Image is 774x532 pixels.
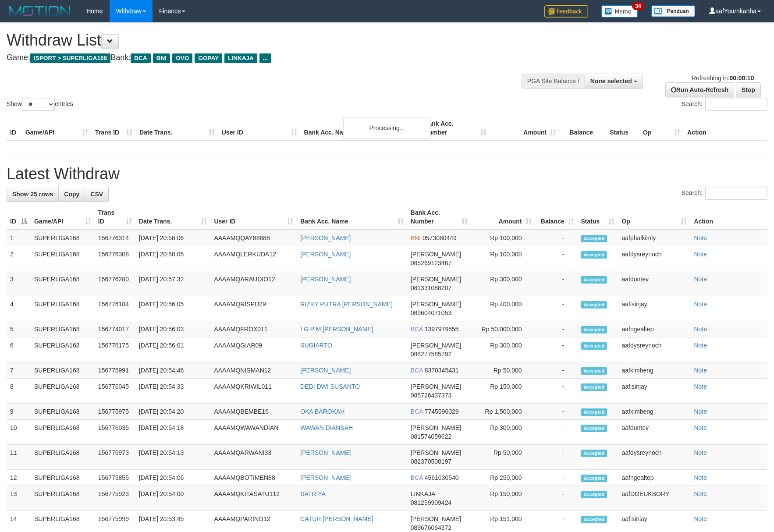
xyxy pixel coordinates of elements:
td: Rp 50,000 [471,362,535,379]
td: - [535,486,578,511]
span: BCA [411,408,423,415]
td: 9 [7,404,31,420]
td: SUPERLIGA168 [31,271,95,296]
th: Trans ID [92,116,136,141]
td: - [535,321,578,337]
strong: 00:00:10 [729,74,754,82]
span: Accepted [581,450,607,457]
td: aafduntev [618,420,690,445]
td: aafphalkimly [618,230,690,246]
a: Note [694,515,707,522]
span: Copy [64,191,79,198]
td: Rp 100,000 [471,230,535,246]
th: Status: activate to sort column ascending [578,205,618,230]
td: aafduntev [618,271,690,296]
td: [DATE] 20:54:00 [135,486,211,511]
a: [PERSON_NAME] [300,251,351,258]
td: SUPERLIGA168 [31,296,95,321]
th: User ID: activate to sort column ascending [210,205,297,230]
span: Copy 085726437373 to clipboard [411,392,451,399]
td: aafisinjay [618,379,690,404]
td: 5 [7,321,31,337]
td: AAAAMQBEMBE16 [210,404,297,420]
td: SUPERLIGA168 [31,470,95,486]
th: Action [684,116,767,141]
a: Note [694,449,707,456]
td: SUPERLIGA168 [31,379,95,404]
span: Accepted [581,383,607,391]
input: Search: [705,98,767,111]
td: Rp 400,000 [471,296,535,321]
td: SUPERLIGA168 [31,321,95,337]
span: Accepted [581,326,607,333]
span: Accepted [581,516,607,523]
td: 156776184 [95,296,135,321]
td: 156775975 [95,404,135,420]
span: BCA [131,53,150,63]
td: SUPERLIGA168 [31,230,95,246]
span: Accepted [581,235,607,242]
td: - [535,379,578,404]
td: - [535,470,578,486]
td: 156776280 [95,271,135,296]
th: Amount: activate to sort column ascending [471,205,535,230]
input: Search: [705,187,767,200]
td: 156776045 [95,379,135,404]
td: [DATE] 20:54:18 [135,420,211,445]
select: Showentries [22,98,55,111]
td: 156775973 [95,445,135,470]
span: Copy 4561030540 to clipboard [425,474,459,481]
td: - [535,230,578,246]
td: Rp 300,000 [471,337,535,362]
td: - [535,362,578,379]
span: LINKAJA [224,53,257,63]
a: Copy [58,187,85,202]
td: Rp 250,000 [471,470,535,486]
img: MOTION_logo.png [7,4,73,18]
th: Bank Acc. Number: activate to sort column ascending [407,205,471,230]
td: 156775923 [95,486,135,511]
td: aafkimheng [618,362,690,379]
span: OVO [172,53,192,63]
th: Op [639,116,684,141]
span: Copy 088277585792 to clipboard [411,351,451,358]
a: Note [694,251,707,258]
td: - [535,246,578,271]
td: [DATE] 20:57:32 [135,271,211,296]
span: Copy 081331088207 to clipboard [411,284,451,291]
a: Note [694,474,707,481]
td: SUPERLIGA168 [31,420,95,445]
td: 10 [7,420,31,445]
td: 156776035 [95,420,135,445]
td: Rp 50,000 [471,445,535,470]
span: BCA [411,367,423,374]
td: SUPERLIGA168 [31,337,95,362]
td: 3 [7,271,31,296]
a: I G P M [PERSON_NAME] [300,326,373,333]
span: Copy 1397979555 to clipboard [425,326,459,333]
td: - [535,404,578,420]
a: Show 25 rows [7,187,59,202]
th: Action [690,205,767,230]
span: [PERSON_NAME] [411,424,461,431]
a: Note [694,301,707,308]
td: 156774017 [95,321,135,337]
span: [PERSON_NAME] [411,449,461,456]
span: Copy 8370345431 to clipboard [425,367,459,374]
span: [PERSON_NAME] [411,251,461,258]
a: CSV [85,187,109,202]
td: aafDOEUKBORY [618,486,690,511]
td: AAAAMQKRIWIL011 [210,379,297,404]
h1: Withdraw List [7,32,507,49]
span: Copy 085269123467 to clipboard [411,259,451,266]
span: Copy 081259909424 to clipboard [411,499,451,506]
span: CSV [90,191,103,198]
td: [DATE] 20:56:05 [135,296,211,321]
td: [DATE] 20:54:13 [135,445,211,470]
td: SUPERLIGA168 [31,445,95,470]
span: Copy 089604071053 to clipboard [411,309,451,316]
span: [PERSON_NAME] [411,301,461,308]
span: LINKAJA [411,490,435,497]
a: [PERSON_NAME] [300,474,351,481]
td: 156775855 [95,470,135,486]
